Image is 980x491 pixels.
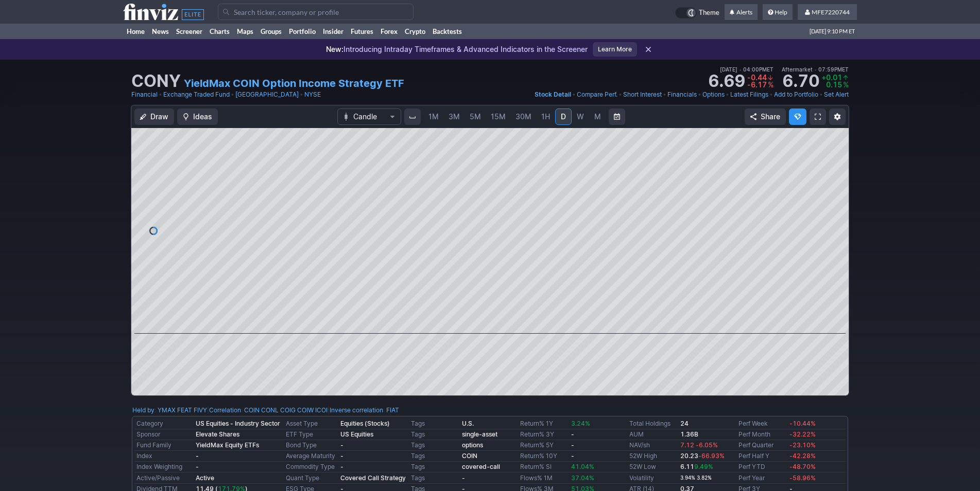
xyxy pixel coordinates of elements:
[194,405,207,415] a: FIVY
[409,472,460,484] td: Tags
[725,4,758,21] a: Alerts
[284,472,338,484] td: Quant Type
[285,24,319,39] a: Portfolio
[404,108,421,125] button: Interval
[730,90,768,98] span: Latest Filings
[233,24,257,39] a: Maps
[284,462,338,472] td: Commodity Type
[409,429,460,440] td: Tags
[428,112,439,121] span: 1M
[518,429,569,440] td: Return% 3Y
[535,90,571,98] span: Stock Detail
[134,419,194,429] td: Category
[177,405,192,415] a: FEAT
[337,108,401,125] button: Chart Type
[304,89,321,100] a: NYSE
[761,112,780,122] span: Share
[465,108,486,125] a: 5M
[537,108,555,125] a: 1H
[518,472,569,484] td: Flows% 1M
[409,451,460,462] td: Tags
[134,429,194,440] td: Sponsor
[843,80,849,89] span: %
[515,112,531,121] span: 30M
[319,24,347,39] a: Insider
[589,108,606,125] a: M
[491,112,506,121] span: 15M
[627,440,678,451] td: NAV/sh
[745,108,786,125] button: Share
[680,441,694,449] span: 7.12
[462,463,500,470] b: covered-call
[518,451,569,462] td: Return% 10Y
[618,89,622,100] span: •
[675,7,719,19] a: Theme
[593,42,637,57] a: Learn More
[571,463,594,470] span: 41.04%
[763,4,793,21] a: Help
[261,405,279,415] a: CONL
[518,462,569,472] td: Return% SI
[572,108,589,125] a: W
[812,8,850,16] span: MFE7220744
[680,430,698,438] b: 1.36B
[789,474,816,482] span: -58.96%
[667,89,697,100] a: Financials
[577,89,617,100] a: Compare Perf.
[555,108,572,125] a: D
[340,463,343,470] b: -
[680,420,689,427] b: 24
[284,440,338,451] td: Bond Type
[132,405,207,415] div: :
[131,73,181,89] h1: CONY
[326,45,343,53] span: New:
[218,4,414,20] input: Search
[826,80,842,89] span: 0.15
[680,452,725,460] b: 20.23
[134,440,194,451] td: Fund Family
[132,406,154,414] a: Held by
[627,419,678,429] td: Total Holdings
[462,452,477,460] a: COIN
[627,451,678,462] td: 52W High
[627,462,678,472] td: 52W Low
[511,108,536,125] a: 30M
[297,405,314,415] a: COIW
[328,405,399,415] div: | :
[789,463,816,470] span: -48.70%
[736,451,787,462] td: Perf Half Y
[177,108,218,125] button: Ideas
[518,419,569,429] td: Return% 1Y
[627,429,678,440] td: AUM
[739,66,742,72] span: •
[571,441,574,449] b: -
[698,452,725,460] span: -66.93%
[486,108,510,125] a: 15M
[409,462,460,472] td: Tags
[134,462,194,472] td: Index Weighting
[774,89,818,100] a: Add to Portfolio
[736,440,787,451] td: Perf Quarter
[148,24,173,39] a: News
[340,452,343,460] b: -
[702,89,725,100] a: Options
[347,24,377,39] a: Futures
[789,441,816,449] span: -23.10%
[131,89,158,100] a: Financial
[789,108,806,125] button: Explore new features
[541,112,550,121] span: 1H
[184,76,404,90] a: YieldMax COIN Option Income Strategy ETF
[280,405,296,415] a: COIG
[330,406,383,414] a: Inverse correlation
[196,474,214,482] b: Active
[209,406,241,414] a: Correlation
[730,89,768,100] a: Latest Filings
[571,452,574,460] b: -
[462,420,474,427] b: U.S.
[193,112,212,122] span: Ideas
[789,452,816,460] span: -42.28%
[401,24,429,39] a: Crypto
[736,462,787,472] td: Perf YTD
[449,112,460,121] span: 3M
